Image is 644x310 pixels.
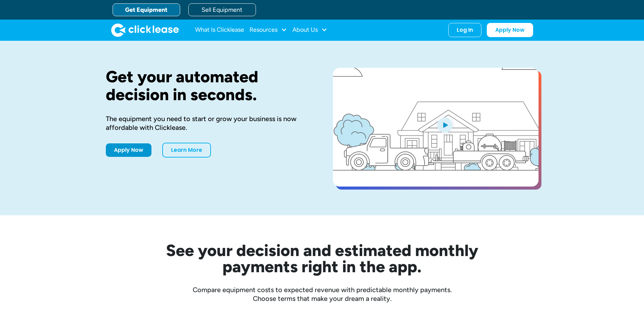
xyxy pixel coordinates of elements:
[188,3,256,16] a: Sell Equipment
[106,285,539,303] div: Compare equipment costs to expected revenue with predictable monthly payments. Choose terms that ...
[292,23,327,37] div: About Us
[195,23,244,37] a: What Is Clicklease
[133,242,511,275] h2: See your decision and estimated monthly payments right in the app.
[333,68,539,187] a: open lightbox
[106,143,151,157] a: Apply Now
[162,143,211,158] a: Learn More
[436,115,454,134] img: Blue play button logo on a light blue circular background
[457,27,473,33] div: Log In
[111,23,179,37] a: home
[111,23,179,37] img: Clicklease logo
[487,23,533,37] a: Apply Now
[106,68,311,104] h1: Get your automated decision in seconds.
[249,23,287,37] div: Resources
[113,3,180,16] a: Get Equipment
[106,114,311,132] div: The equipment you need to start or grow your business is now affordable with Clicklease.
